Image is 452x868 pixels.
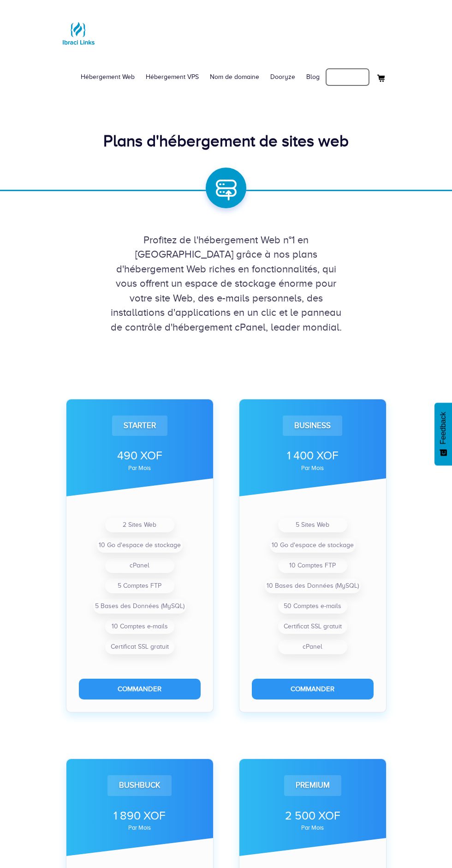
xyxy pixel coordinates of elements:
[79,679,201,699] button: Commander
[278,639,347,654] li: cPanel
[75,63,140,91] a: Hébergement Web
[265,579,361,593] li: 10 Bases des Données (MySQL)
[301,63,325,91] a: Blog
[93,599,186,614] li: 5 Bases des Données (MySQL)
[79,447,201,464] div: 490 XOF
[270,538,356,553] li: 10 Go d'espace de stockage
[278,518,347,532] li: 5 Sites Web
[252,447,374,464] div: 1 400 XOF
[105,518,174,532] li: 2 Sites Web
[252,679,374,699] button: Commander
[79,808,201,824] div: 1 890 XOF
[107,775,172,796] div: Bushbuck
[112,416,167,436] div: Starter
[252,808,374,824] div: 2 500 XOF
[105,619,174,634] li: 10 Comptes e-mails
[79,825,201,831] div: par mois
[439,412,447,444] span: Feedback
[252,825,374,831] div: par mois
[278,558,347,573] li: 10 Comptes FTP
[325,68,370,86] a: Mon compte
[284,775,341,796] div: Premium
[105,579,174,593] li: 5 Comptes FTP
[97,538,183,553] li: 10 Go d'espace de stockage
[105,558,174,573] li: cPanel
[252,465,374,471] div: par mois
[204,63,265,91] a: Nom de domaine
[283,416,342,436] div: Business
[60,233,392,334] div: Profitez de l'hébergement Web n°1 en [GEOGRAPHIC_DATA] grâce à nos plans d'hébergement Web riches...
[60,15,97,52] img: Logo Ibraci Links
[278,619,347,634] li: Certificat SSL gratuit
[278,599,347,614] li: 50 Comptes e-mails
[265,63,301,91] a: Dooryze
[140,63,204,91] a: Hébergement VPS
[434,403,452,465] button: Feedback - Afficher l’enquête
[79,465,201,471] div: par mois
[105,639,174,654] li: Certificat SSL gratuit
[60,130,392,153] div: Plans d'hébergement de sites web
[60,7,97,52] a: Logo Ibraci Links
